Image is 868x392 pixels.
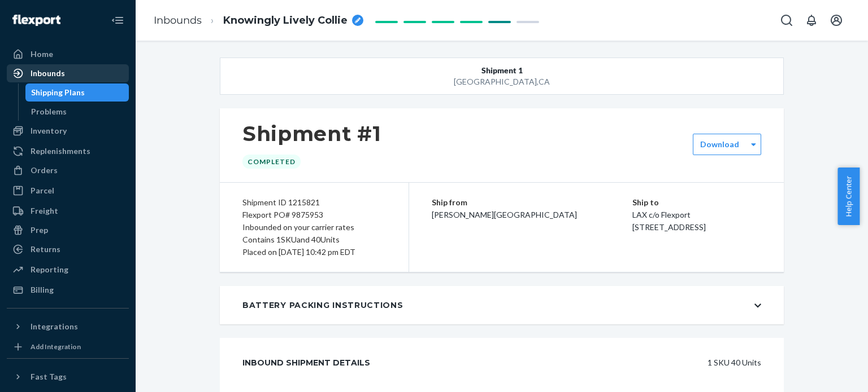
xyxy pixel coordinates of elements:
[242,196,386,209] div: Shipment ID 1215821
[7,202,129,220] a: Freight
[242,234,386,246] div: Contains 1 SKU and 40 Units
[242,246,386,258] div: Placed on [DATE] 10:42 pm EDT
[31,205,58,217] div: Freight
[31,106,67,117] div: Problems
[242,155,301,169] div: Completed
[242,351,370,374] div: Inbound Shipment Details
[432,196,632,209] p: Ship from
[12,15,60,26] img: Flexport logo
[31,264,68,275] div: Reporting
[632,222,706,232] span: [STREET_ADDRESS]
[220,58,784,95] button: Shipment 1[GEOGRAPHIC_DATA],CA
[432,210,577,219] span: [PERSON_NAME][GEOGRAPHIC_DATA]
[277,76,727,87] div: [GEOGRAPHIC_DATA] , CA
[31,371,67,382] div: Fast Tags
[837,168,860,225] button: Help Center
[31,185,54,196] div: Parcel
[7,318,129,336] button: Integrations
[7,142,129,160] a: Replenishments
[775,9,798,32] button: Open Search Box
[7,45,129,63] a: Home
[7,340,129,354] a: Add Integration
[31,146,90,157] div: Replenishments
[242,221,386,234] div: Inbounded on your carrier rates
[7,261,129,279] a: Reporting
[396,351,761,374] div: 1 SKU 40 Units
[31,342,81,351] div: Add Integration
[31,125,67,136] div: Inventory
[242,122,381,146] h1: Shipment #1
[242,299,403,311] div: Battery Packing Instructions
[7,240,129,258] a: Returns
[25,83,129,102] a: Shipping Plans
[7,182,129,200] a: Parcel
[242,209,386,221] div: Flexport PO# 9875953
[7,221,129,239] a: Prep
[7,122,129,140] a: Inventory
[800,9,823,32] button: Open notifications
[25,103,129,121] a: Problems
[632,209,761,221] p: LAX c/o Flexport
[632,196,761,209] p: Ship to
[700,139,739,150] label: Download
[31,49,53,60] div: Home
[31,284,54,296] div: Billing
[31,165,58,176] div: Orders
[145,4,372,37] ol: breadcrumbs
[825,9,848,32] button: Open account menu
[31,244,60,255] div: Returns
[7,368,129,386] button: Fast Tags
[31,224,48,236] div: Prep
[7,161,129,179] a: Orders
[223,14,348,28] span: Knowingly Lively Collie
[7,64,129,82] a: Inbounds
[7,281,129,299] a: Billing
[31,68,65,79] div: Inbounds
[31,87,85,98] div: Shipping Plans
[154,14,202,27] a: Inbounds
[481,65,523,76] span: Shipment 1
[31,321,78,332] div: Integrations
[106,9,129,32] button: Close Navigation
